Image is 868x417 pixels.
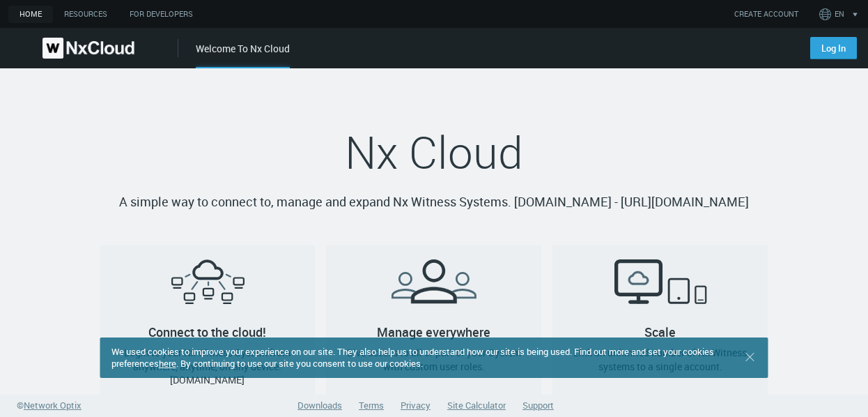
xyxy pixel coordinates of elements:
[176,357,423,370] span: . By continuing to use our site you consent to use our cookies.
[24,399,82,411] span: Network Optix
[401,399,431,411] a: Privacy
[53,6,118,23] a: Resources
[552,245,768,332] h2: Scale
[552,245,768,401] a: ScaleLink an unlimited number of Nx Witness systems to a single account.
[100,245,316,332] h2: Connect to the cloud!
[734,8,798,20] a: CREATE ACCOUNT
[816,3,865,25] button: EN
[100,192,768,212] p: A simple way to connect to, manage and expand Nx Witness Systems. [DOMAIN_NAME] - [URL][DOMAIN_NAME]
[522,399,554,411] a: Support
[159,357,176,370] a: here
[359,399,384,411] a: Terms
[196,41,290,68] div: Welcome To Nx Cloud
[100,245,316,401] a: Connect to the cloud!Login to your Nx Witness System from anywhere, anytime, on any device. [DOMA...
[8,6,53,23] a: home
[447,399,506,411] a: Site Calculator
[810,37,857,59] a: Log In
[835,8,844,20] span: EN
[326,245,541,401] a: Manage everywhereGive access to all or part of your System with custom user roles.
[297,399,342,411] a: Downloads
[111,345,714,370] span: We used cookies to improve your experience on our site. They also help us to understand how our s...
[345,122,523,182] span: Nx Cloud
[42,38,134,59] img: Nx Cloud logo
[326,245,541,332] h2: Manage everywhere
[118,6,204,23] a: For Developers
[17,399,82,413] a: ©Network Optix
